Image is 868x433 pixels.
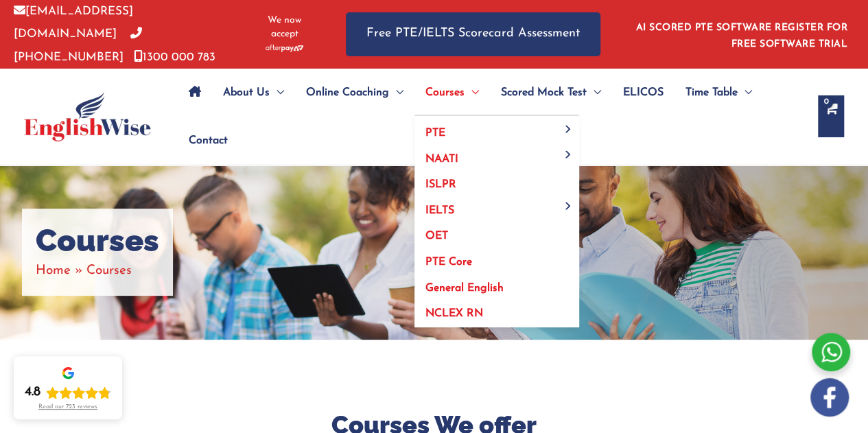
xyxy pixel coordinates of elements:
[86,264,132,277] span: Courses
[414,270,579,296] a: General English
[587,69,601,117] span: Menu Toggle
[561,151,576,159] span: Menu Toggle
[465,69,479,117] span: Menu Toggle
[189,117,228,165] span: Contact
[414,193,579,219] a: IELTSMenu Toggle
[623,69,664,117] span: ELICOS
[36,259,159,282] nav: Breadcrumbs
[810,378,849,417] img: white-facebook.png
[685,69,738,117] span: Time Table
[414,167,579,194] a: ISLPR
[561,202,576,210] span: Menu Toggle
[628,12,854,56] aside: Header Widget 1
[270,69,284,117] span: Menu Toggle
[414,116,579,142] a: PTEMenu Toggle
[738,69,752,117] span: Menu Toggle
[306,69,389,117] span: Online Coaching
[818,95,844,137] a: View Shopping Cart, empty
[223,69,270,117] span: About Us
[36,222,159,259] h1: Courses
[295,69,414,117] a: Online CoachingMenu Toggle
[25,384,111,401] div: Rating: 4.8 out of 5
[425,205,454,216] span: IELTS
[178,117,228,165] a: Contact
[25,384,40,401] div: 4.8
[561,125,576,132] span: Menu Toggle
[346,12,600,56] a: Free PTE/IELTS Scorecard Assessment
[425,231,448,242] span: OET
[414,69,490,117] a: CoursesMenu Toggle
[425,128,445,139] span: PTE
[425,69,465,117] span: Courses
[425,154,458,165] span: NAATI
[36,264,71,277] a: Home
[178,69,804,165] nav: Site Navigation: Main Menu
[266,45,303,52] img: Afterpay-Logo
[490,69,612,117] a: Scored Mock TestMenu Toggle
[612,69,675,117] a: ELICOS
[389,69,403,117] span: Menu Toggle
[38,403,97,411] div: Read our 723 reviews
[212,69,295,117] a: About UsMenu Toggle
[425,257,472,268] span: PTE Core
[414,219,579,245] a: OET
[501,69,587,117] span: Scored Mock Test
[257,14,312,41] span: We now accept
[425,308,483,319] span: NCLEX RN
[414,141,579,167] a: NAATIMenu Toggle
[14,28,142,62] a: [PHONE_NUMBER]
[425,283,504,294] span: General English
[675,69,763,117] a: Time TableMenu Toggle
[425,179,456,190] span: ISLPR
[414,245,579,271] a: PTE Core
[636,23,848,49] a: AI SCORED PTE SOFTWARE REGISTER FOR FREE SOFTWARE TRIAL
[24,92,151,141] img: cropped-ew-logo
[134,51,215,63] a: 1300 000 783
[414,296,579,328] a: NCLEX RN
[14,5,133,40] a: [EMAIL_ADDRESS][DOMAIN_NAME]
